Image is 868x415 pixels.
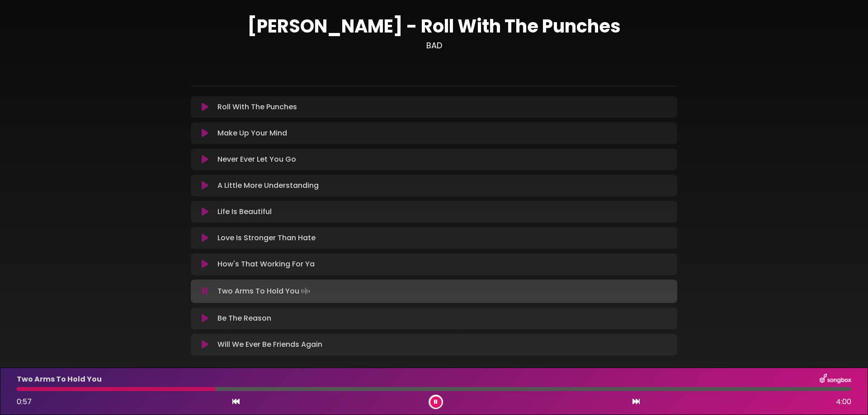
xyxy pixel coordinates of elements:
p: Will We Ever Be Friends Again [217,339,322,350]
p: Life Is Beautiful [217,206,272,217]
p: Two Arms To Hold You [17,374,102,385]
h3: BAD [191,41,677,51]
p: Make Up Your Mind [217,128,287,139]
img: waveform4.gif [299,285,312,298]
p: A Little More Understanding [217,180,319,191]
p: Two Arms To Hold You [217,285,312,298]
img: songbox-logo-white.png [820,373,851,385]
h1: [PERSON_NAME] - Roll With The Punches [191,15,677,37]
p: Roll With The Punches [217,102,297,112]
p: Love Is Stronger Than Hate [217,233,316,243]
p: How's That Working For Ya [217,259,315,270]
p: Be The Reason [217,313,271,324]
p: Never Ever Let You Go [217,154,296,165]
